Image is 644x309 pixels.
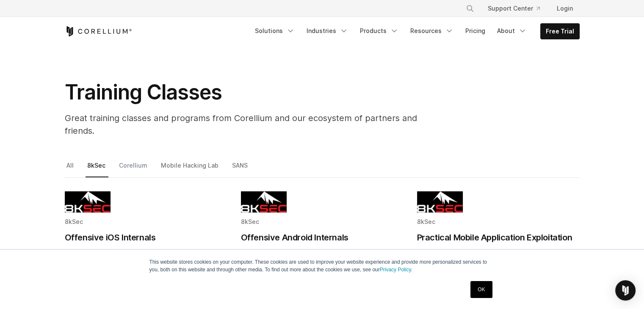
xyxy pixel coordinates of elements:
[470,281,492,298] a: OK
[301,23,353,39] a: Industries
[65,218,83,225] span: 8kSec
[117,160,150,178] a: Corellium
[417,231,580,244] h2: Practical Mobile Application Exploitation
[65,191,111,212] img: 8KSEC logo
[241,191,287,212] img: 8KSEC logo
[405,23,459,39] a: Resources
[417,191,463,212] img: 8KSEC logo
[241,231,404,244] h2: Offensive Android Internals
[65,231,227,244] h2: Offensive iOS Internals
[550,1,580,16] a: Login
[380,267,412,273] a: Privacy Policy.
[86,160,108,178] a: 8kSec
[541,24,579,39] a: Free Trial
[462,1,478,16] button: Search
[355,23,404,39] a: Products
[159,160,221,178] a: Mobile Hacking Lab
[456,1,580,16] div: Navigation Menu
[149,258,495,273] p: This website stores cookies on your computer. These cookies are used to improve your website expe...
[492,23,532,39] a: About
[230,160,251,178] a: SANS
[417,218,435,225] span: 8kSec
[65,26,132,36] a: Corellium Home
[65,112,446,137] p: Great training classes and programs from Corellium and our ecosystem of partners and friends.
[250,23,580,39] div: Navigation Menu
[615,280,636,301] div: Open Intercom Messenger
[481,1,547,16] a: Support Center
[460,23,490,39] a: Pricing
[241,218,259,225] span: 8kSec
[65,80,446,105] h1: Training Classes
[65,160,77,178] a: All
[250,23,300,39] a: Solutions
